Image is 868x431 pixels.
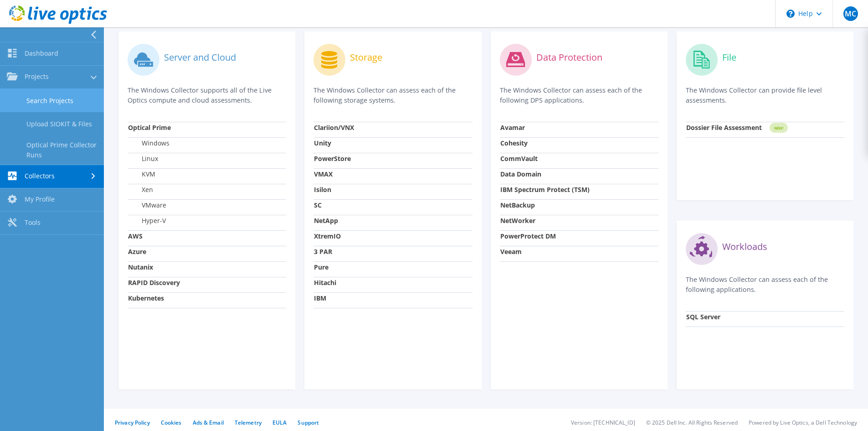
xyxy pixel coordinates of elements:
[235,419,262,426] a: Telemetry
[128,139,169,148] label: Windows
[128,216,166,225] label: Hyper-V
[500,170,541,178] strong: Data Domain
[161,419,182,426] a: Cookies
[115,419,150,426] a: Privacy Policy
[314,216,338,225] strong: NetApp
[314,201,322,209] strong: SC
[722,53,736,62] label: File
[500,85,658,105] p: The Windows Collector can assess each of the following DPS applications.
[536,53,602,62] label: Data Protection
[774,125,783,130] tspan: NEW!
[500,154,538,163] strong: CommVault
[314,232,341,240] strong: XtremIO
[128,154,158,163] label: Linux
[646,419,738,426] li: © 2025 Dell Inc. All Rights Reserved
[722,242,767,251] label: Workloads
[128,294,164,302] strong: Kubernetes
[164,53,236,62] label: Server and Cloud
[128,85,286,105] p: The Windows Collector supports all of the Live Optics compute and cloud assessments.
[500,216,535,225] strong: NetWorker
[298,419,319,426] a: Support
[686,123,762,132] strong: Dossier File Assessment
[313,85,472,105] p: The Windows Collector can assess each of the following storage systems.
[128,170,155,179] label: KVM
[500,185,590,194] strong: IBM Spectrum Protect (TSM)
[686,275,844,295] p: The Windows Collector can assess each of the following applications.
[786,10,795,18] svg: \n
[500,139,528,147] strong: Cohesity
[749,419,857,426] li: Powered by Live Optics, a Dell Technology
[314,185,331,194] strong: Isilon
[500,247,522,256] strong: Veeam
[500,201,535,209] strong: NetBackup
[314,170,333,178] strong: VMAX
[128,123,171,132] strong: Optical Prime
[314,263,329,271] strong: Pure
[686,85,844,105] p: The Windows Collector can provide file level assessments.
[314,247,332,256] strong: 3 PAR
[500,232,556,240] strong: PowerProtect DM
[314,154,351,163] strong: PowerStore
[128,247,146,256] strong: Azure
[128,278,180,287] strong: RAPID Discovery
[193,419,224,426] a: Ads & Email
[350,53,382,62] label: Storage
[128,185,153,194] label: Xen
[843,6,858,21] span: MC
[314,294,326,302] strong: IBM
[314,123,354,132] strong: Clariion/VNX
[128,232,143,240] strong: AWS
[500,123,525,132] strong: Avamar
[314,278,336,287] strong: Hitachi
[128,201,166,210] label: VMware
[314,139,331,147] strong: Unity
[571,419,635,426] li: Version: [TECHNICAL_ID]
[272,419,287,426] a: EULA
[128,263,153,271] strong: Nutanix
[686,312,720,321] strong: SQL Server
